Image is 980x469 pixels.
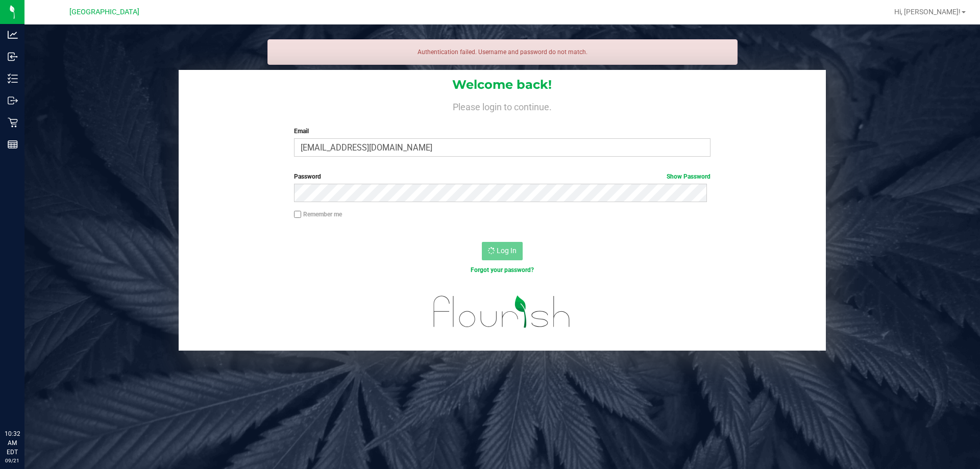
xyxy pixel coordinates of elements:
[8,73,18,84] inline-svg: Inventory
[8,139,18,150] inline-svg: Reports
[5,429,20,457] p: 10:32 AM EDT
[69,8,139,16] span: [GEOGRAPHIC_DATA]
[497,246,517,255] span: Log In
[5,457,20,464] p: 09/21
[179,78,826,91] h1: Welcome back!
[421,286,583,338] img: flourish_logo.svg
[667,173,710,180] a: Show Password
[8,30,18,40] inline-svg: Analytics
[294,210,342,219] label: Remember me
[294,173,321,180] span: Password
[267,39,738,65] div: Authentication failed. Username and password do not match.
[294,127,710,136] label: Email
[482,242,523,260] button: Log In
[894,8,961,16] span: Hi, [PERSON_NAME]!
[8,52,18,62] inline-svg: Inbound
[179,100,826,112] h4: Please login to continue.
[8,117,18,128] inline-svg: Retail
[8,95,18,106] inline-svg: Outbound
[294,211,301,218] input: Remember me
[471,266,534,274] a: Forgot your password?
